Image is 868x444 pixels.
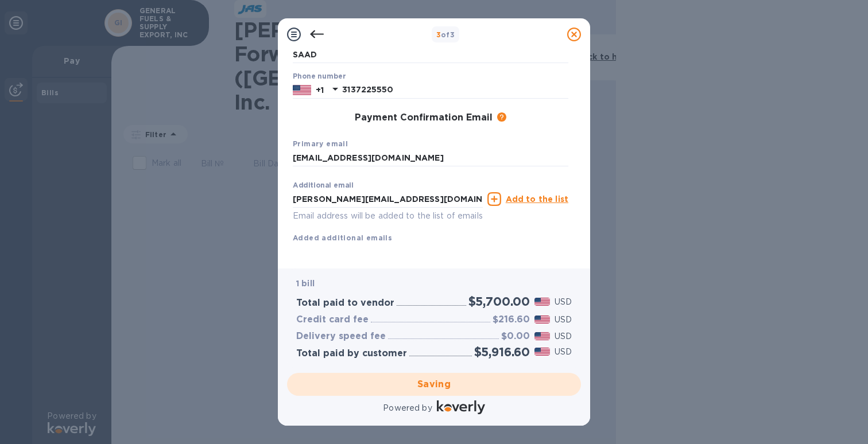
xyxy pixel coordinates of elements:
[355,112,493,123] h3: Payment Confirmation Email
[296,314,369,325] h3: Credit card fee
[501,331,530,342] h3: $0.00
[293,46,568,63] input: Enter your last name
[316,84,324,96] p: +1
[293,233,392,242] b: Added additional emails
[555,296,572,308] p: USD
[555,314,572,326] p: USD
[468,294,530,309] h2: $5,700.00
[293,73,346,80] label: Phone number
[383,402,432,414] p: Powered by
[436,30,441,39] span: 3
[293,209,483,223] p: Email address will be added to the list of emails
[436,30,455,39] b: of 3
[534,348,550,356] img: USD
[293,190,483,208] input: Enter additional email
[293,182,354,189] label: Additional email
[296,279,315,288] b: 1 bill
[293,139,348,148] b: Primary email
[534,316,550,324] img: USD
[506,194,568,204] u: Add to the list
[296,298,394,309] h3: Total paid to vendor
[474,345,530,359] h2: $5,916.60
[296,348,407,359] h3: Total paid by customer
[534,298,550,306] img: USD
[342,81,568,99] input: Enter your phone number
[293,150,568,167] input: Enter your primary name
[534,332,550,340] img: USD
[555,346,572,358] p: USD
[293,84,311,96] img: US
[493,314,530,325] h3: $216.60
[555,330,572,342] p: USD
[296,331,386,342] h3: Delivery speed fee
[437,400,485,414] img: Logo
